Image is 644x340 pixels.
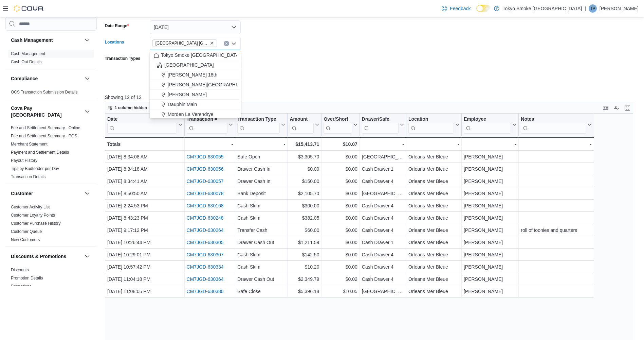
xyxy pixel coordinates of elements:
[324,226,357,234] div: $0.00
[107,287,182,295] div: [DATE] 11:08:05 PM
[5,124,97,184] div: Cova Pay [GEOGRAPHIC_DATA]
[11,237,40,242] a: New Customers
[324,177,357,185] div: $0.00
[11,284,32,289] span: Promotions
[237,251,285,259] div: Cash Skim
[11,134,77,138] a: Fee and Settlement Summary - POS
[464,287,516,295] div: [PERSON_NAME]
[408,140,459,148] div: -
[150,90,241,100] button: [PERSON_NAME]
[408,165,459,173] div: Orleans Mer Bleue
[408,116,459,134] button: Location
[5,266,97,293] div: Discounts & Promotions
[439,2,473,15] a: Feedback
[224,41,229,46] button: Clear input
[11,221,61,226] span: Customer Purchase History
[5,203,97,247] div: Customer
[290,189,319,198] div: $2,105.70
[362,287,404,295] div: [GEOGRAPHIC_DATA]
[210,41,214,45] button: Remove Ottawa Wellington from selection in this group
[237,226,285,234] div: Transfer Cash
[324,275,357,283] div: $0.02
[186,252,223,257] a: CM7JGD-630307
[11,190,33,197] h3: Customer
[11,237,40,242] span: New Customers
[11,190,82,197] button: Customer
[186,227,223,233] a: CM7JGD-630264
[408,263,459,271] div: Orleans Mer Bleue
[107,226,182,234] div: [DATE] 9:17:12 PM
[186,116,227,123] div: Transaction #
[464,165,516,173] div: [PERSON_NAME]
[186,240,223,245] a: CM7JGD-630305
[324,165,357,173] div: $0.00
[11,105,82,118] h3: Cova Pay [GEOGRAPHIC_DATA]
[589,4,597,13] div: Tyler Perry
[186,166,223,172] a: CM7JGD-630056
[186,140,233,148] div: -
[464,116,511,134] div: Employee
[11,213,55,218] span: Customer Loyalty Points
[324,116,357,134] button: Over/Short
[5,88,97,99] div: Compliance
[83,107,91,116] button: Cova Pay [GEOGRAPHIC_DATA]
[107,275,182,283] div: [DATE] 11:04:18 PM
[521,116,586,123] div: Notes
[115,105,147,111] span: 1 column hidden
[5,50,97,69] div: Cash Management
[408,177,459,185] div: Orleans Mer Bleue
[464,214,516,222] div: [PERSON_NAME]
[107,189,182,198] div: [DATE] 8:50:50 AM
[362,153,404,161] div: [GEOGRAPHIC_DATA]
[464,275,516,283] div: [PERSON_NAME]
[464,116,511,123] div: Employee
[11,142,48,147] a: Merchant Statement
[11,125,80,131] span: Fee and Settlement Summary - Online
[362,202,404,210] div: Cash Drawer 4
[237,153,285,161] div: Safe Open
[237,202,285,210] div: Cash Skim
[155,40,208,47] span: [GEOGRAPHIC_DATA] [GEOGRAPHIC_DATA]
[11,229,42,234] span: Customer Queue
[107,202,182,210] div: [DATE] 2:24:53 PM
[186,264,223,270] a: CM7JGD-630334
[105,56,140,61] label: Transaction Types
[600,4,639,13] p: [PERSON_NAME]
[11,275,43,281] span: Promotion Details
[408,116,454,134] div: Location
[11,60,42,64] a: Cash Out Details
[324,202,357,210] div: $0.00
[464,263,516,271] div: [PERSON_NAME]
[362,263,404,271] div: Cash Drawer 4
[324,263,357,271] div: $0.00
[107,165,182,173] div: [DATE] 8:34:18 AM
[11,37,82,44] button: Cash Management
[237,263,285,271] div: Cash Skim
[150,60,241,70] button: [GEOGRAPHIC_DATA]
[186,203,223,208] a: CM7JGD-630168
[237,116,280,134] div: Transaction Type
[290,116,319,134] button: Amount
[14,5,44,12] img: Cova
[362,189,404,198] div: [GEOGRAPHIC_DATA]
[83,36,91,44] button: Cash Management
[464,116,516,134] button: Employee
[11,174,45,179] a: Transaction Details
[362,275,404,283] div: Cash Drawer 4
[83,252,91,260] button: Discounts & Promotions
[290,116,314,134] div: Amount
[107,214,182,222] div: [DATE] 8:43:23 PM
[290,140,319,148] div: $15,413.71
[324,287,357,295] div: $10.05
[290,275,319,283] div: $2,349.79
[408,214,459,222] div: Orleans Mer Bleue
[602,104,610,112] button: Keyboard shortcuts
[11,268,29,272] a: Discounts
[408,238,459,247] div: Orleans Mer Bleue
[290,287,319,295] div: $5,396.18
[107,140,182,148] div: Totals
[324,116,352,134] div: Over/Short
[11,267,29,273] span: Discounts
